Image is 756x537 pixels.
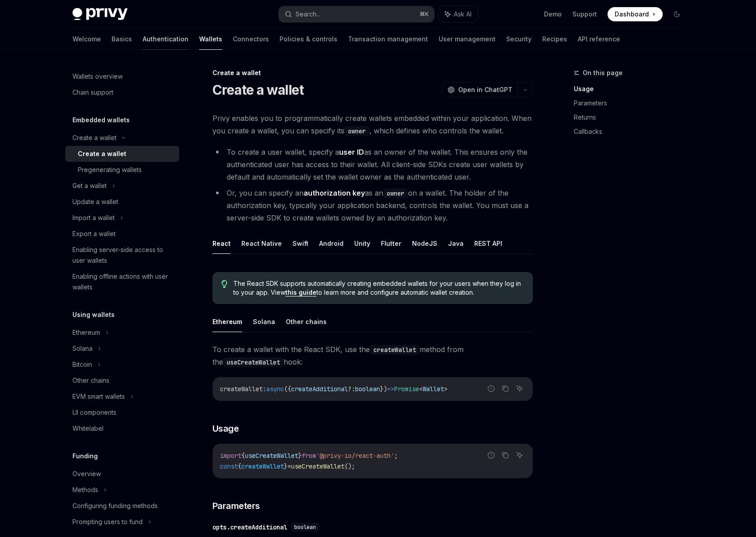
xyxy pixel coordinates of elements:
div: Enabling offline actions with user wallets [72,271,174,293]
div: Create a wallet [78,148,126,159]
code: useCreateWallet [223,357,284,367]
a: Whitelabel [65,421,179,437]
div: Solana [72,343,92,354]
a: Other chains [65,373,179,389]
a: Pregenerating wallets [65,162,179,178]
button: Other chains [286,311,327,332]
a: API reference [578,28,620,50]
div: Chain support [72,87,113,98]
div: Bitcoin [72,359,92,370]
div: Whitelabel [72,423,104,434]
span: }) [380,385,387,393]
span: Open in ChatGPT [458,85,512,94]
div: Create a wallet [72,132,116,143]
button: Copy the contents from the code block [500,383,511,394]
span: createAdditional [291,385,348,393]
a: Overview [65,466,179,482]
button: React [212,233,231,254]
h5: Embedded wallets [72,115,130,125]
code: createWallet [370,345,420,355]
a: Callbacks [574,124,691,139]
span: ⌘ K [420,11,429,18]
div: Methods [72,485,98,495]
button: Copy the contents from the code block [500,449,511,461]
a: Dashboard [608,7,663,21]
code: owner [383,188,408,198]
button: REST API [474,233,502,254]
h1: Create a wallet [212,82,304,98]
a: Enabling offline actions with user wallets [65,268,179,295]
span: : [263,385,266,393]
a: Export a wallet [65,226,179,242]
a: Wallets [199,28,222,50]
span: const [220,462,238,470]
a: Parameters [574,96,691,110]
span: ?: [348,385,355,393]
a: Demo [544,10,562,19]
span: { [241,452,245,460]
strong: authorization key [304,188,365,197]
li: Or, you can specify an as an on a wallet. The holder of the authorization key, typically your app... [212,187,533,224]
span: Wallet [423,385,444,393]
button: NodeJS [412,233,437,254]
a: Security [506,28,532,50]
div: Enabling server-side access to user wallets [72,244,174,266]
span: Dashboard [615,10,649,19]
a: UI components [65,405,179,421]
div: Create a wallet [212,68,533,77]
span: useCreateWallet [291,462,344,470]
button: Android [319,233,344,254]
button: React Native [241,233,282,254]
a: Transaction management [348,28,428,50]
button: Search...⌘K [279,6,434,22]
div: Search... [296,9,320,20]
div: Import a wallet [72,212,115,223]
span: boolean [294,524,316,531]
img: dark logo [72,8,128,20]
div: UI components [72,407,116,418]
span: } [298,452,302,460]
div: Export a wallet [72,228,116,239]
span: createWallet [241,462,284,470]
a: Support [572,10,597,19]
span: < [419,385,423,393]
code: owner [344,126,369,136]
a: Connectors [233,28,269,50]
a: Update a wallet [65,194,179,210]
button: Report incorrect code [485,449,497,461]
a: Create a wallet [65,146,179,162]
div: Pregenerating wallets [78,164,142,175]
div: opts.createAdditional [212,523,287,532]
span: > [444,385,448,393]
h5: Funding [72,451,98,461]
span: '@privy-io/react-auth' [316,452,394,460]
a: Enabling server-side access to user wallets [65,242,179,268]
h5: Using wallets [72,309,115,320]
span: boolean [355,385,380,393]
a: Returns [574,110,691,124]
span: Promise [394,385,419,393]
a: Chain support [65,84,179,100]
button: Ask AI [439,6,478,22]
span: (); [344,462,355,470]
a: Usage [574,82,691,96]
span: ; [394,452,398,460]
a: User management [439,28,496,50]
span: => [387,385,394,393]
a: Configuring funding methods [65,498,179,514]
span: On this page [583,68,623,78]
svg: Tip [221,280,228,288]
a: Welcome [72,28,101,50]
div: Wallets overview [72,71,123,82]
span: = [288,462,291,470]
div: Prompting users to fund [72,517,143,527]
button: Ask AI [514,383,525,394]
div: Configuring funding methods [72,501,158,511]
span: Parameters [212,500,260,512]
div: Overview [72,469,101,479]
button: Swift [292,233,308,254]
span: } [284,462,288,470]
div: EVM smart wallets [72,391,125,402]
div: Other chains [72,375,109,386]
li: To create a user wallet, specify a as an owner of the wallet. This ensures only the authenticated... [212,146,533,183]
